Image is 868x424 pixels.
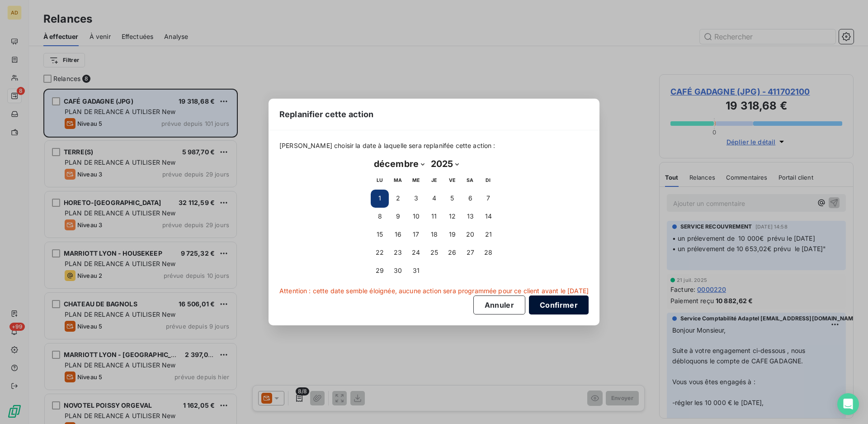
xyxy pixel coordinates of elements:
button: 28 [479,244,497,262]
button: 22 [371,244,389,262]
button: 19 [443,226,461,244]
th: vendredi [443,172,461,190]
button: 23 [389,244,407,262]
button: 27 [461,244,479,262]
button: 10 [407,208,425,226]
button: 6 [461,190,479,208]
button: 4 [425,190,443,208]
span: Attention : cette date semble éloignée, aucune action sera programmée pour ce client avant le [DATE] [279,286,589,295]
button: 3 [407,190,425,208]
th: samedi [461,172,479,190]
button: 1 [371,190,389,208]
th: mercredi [407,172,425,190]
button: 7 [479,190,497,208]
button: 9 [389,208,407,226]
button: 11 [425,208,443,226]
button: 2 [389,190,407,208]
button: 20 [461,226,479,244]
button: 13 [461,208,479,226]
button: 31 [407,262,425,280]
button: 25 [425,244,443,262]
button: 29 [371,262,389,280]
button: 14 [479,208,497,226]
button: 24 [407,244,425,262]
th: mardi [389,172,407,190]
button: 18 [425,226,443,244]
button: 8 [371,208,389,226]
th: lundi [371,172,389,190]
span: Replanifier cette action [279,108,374,120]
th: jeudi [425,172,443,190]
button: 30 [389,262,407,280]
button: Annuler [473,295,525,314]
button: 21 [479,226,497,244]
button: 5 [443,190,461,208]
button: 17 [407,226,425,244]
div: Open Intercom Messenger [837,393,859,415]
th: dimanche [479,172,497,190]
button: 26 [443,244,461,262]
span: [PERSON_NAME] choisir la date à laquelle sera replanifée cette action : [279,141,589,150]
button: 16 [389,226,407,244]
button: Confirmer [529,295,589,314]
button: 12 [443,208,461,226]
button: 15 [371,226,389,244]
